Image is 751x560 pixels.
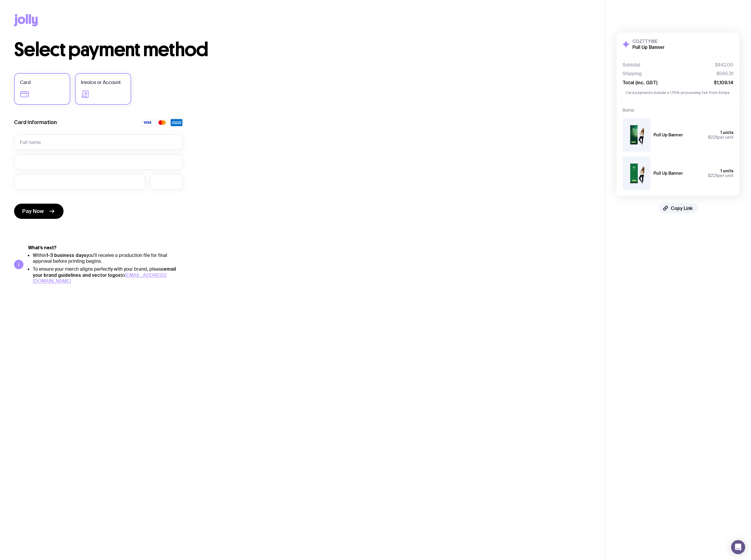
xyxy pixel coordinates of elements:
h5: What’s next? [28,245,183,251]
strong: email your brand guidelines and vector logos [33,266,176,278]
h1: Select payment method [14,40,591,59]
h3: Pull Up Banner [654,171,683,176]
h2: Pull Up Banner [632,44,665,50]
span: Subtotal [622,62,640,68]
span: $221 [708,135,717,140]
span: per unit [708,173,733,178]
iframe: Secure card number input frame [20,159,177,165]
span: $566.31 [716,71,733,77]
li: Within you'll receive a production file for final approval before printing begins. [33,252,183,264]
button: Pay Now [14,204,64,219]
h3: CDZ7TYWE [632,38,665,44]
label: Card Information [14,119,57,126]
input: Full name [14,135,183,150]
span: Invoice or Account [81,79,121,86]
iframe: Secure expiration date input frame [20,179,139,185]
span: $221 [708,173,717,178]
div: Open Intercom Messenger [731,540,745,554]
span: $1,109.14 [714,80,733,85]
h3: Pull Up Banner [654,133,683,137]
button: Copy Link [658,203,697,214]
strong: 1-3 business days [46,252,86,258]
span: Pay Now [22,208,44,215]
span: Card [20,79,31,86]
span: per unit [708,135,733,140]
iframe: Secure CVC input frame [156,179,177,185]
h4: Items [622,107,733,113]
span: Copy Link [671,205,693,211]
a: [EMAIL_ADDRESS][DOMAIN_NAME] [33,272,167,284]
span: $442.00 [715,62,733,68]
span: 1 units [721,169,733,173]
span: Shipping [622,71,642,77]
span: Total (inc. GST) [622,80,657,85]
p: Card payments include a 1.75% processing fee from Stripe. [622,90,733,95]
span: 1 units [721,130,733,135]
li: To ensure your merch aligns perfectly with your brand, please to [33,266,183,284]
